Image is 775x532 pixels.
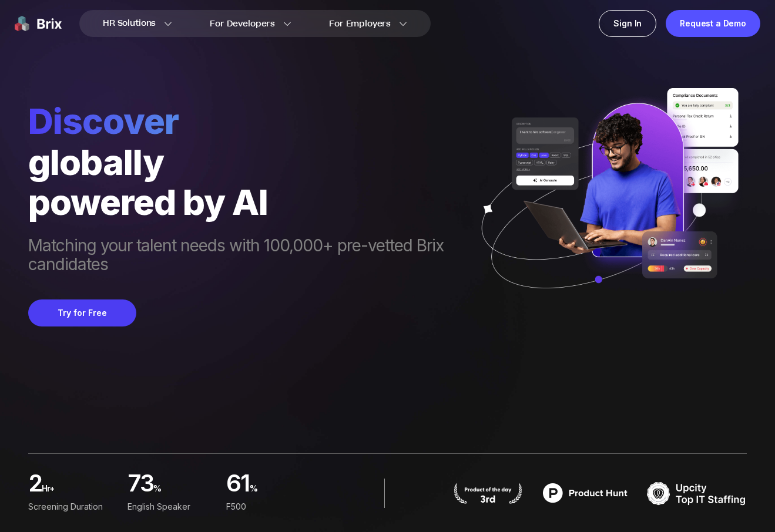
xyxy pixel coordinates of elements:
button: Try for Free [28,299,136,326]
span: % [250,479,316,504]
div: Screening duration [28,500,118,513]
a: Sign In [599,10,656,37]
span: For Developers [210,18,275,30]
span: HR Solutions [103,14,156,33]
div: globally [28,142,467,182]
span: For Employers [329,18,391,30]
img: ai generate [467,88,747,313]
a: Request a Demo [666,10,760,37]
span: 2 [28,473,42,498]
span: hr+ [42,479,118,504]
img: product hunt badge [535,479,635,508]
span: 73 [128,473,154,498]
img: product hunt badge [452,483,524,504]
span: Discover [28,100,467,142]
img: TOP IT STAFFING [647,479,747,508]
div: English Speaker [128,500,217,513]
div: F500 [226,500,316,513]
span: % [153,479,217,504]
div: powered by AI [28,182,467,222]
span: Matching your talent needs with 100,000+ pre-vetted Brix candidates [28,236,467,276]
span: 61 [226,473,250,498]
